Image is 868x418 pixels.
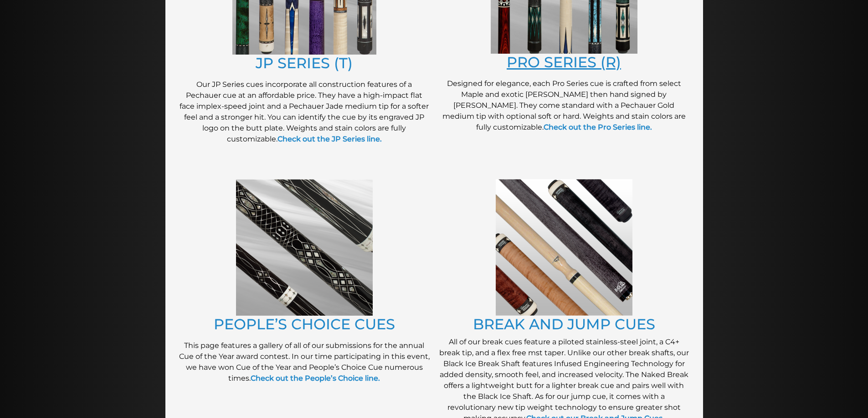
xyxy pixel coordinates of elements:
[507,53,621,71] a: PRO SERIES (R)
[179,340,430,384] p: This page features a gallery of all of our submissions for the annual Cue of the Year award conte...
[179,79,430,145] p: Our JP Series cues incorporate all construction features of a Pechauer cue at an affordable price...
[251,374,380,383] a: Check out the People’s Choice line.
[214,315,395,333] a: PEOPLE’S CHOICE CUES
[277,135,382,143] a: Check out the JP Series line.
[544,123,652,131] a: Check out the Pro Series line.
[439,78,689,133] p: Designed for elegance, each Pro Series cue is crafted from select Maple and exotic [PERSON_NAME] ...
[256,54,353,72] a: JP SERIES (T)
[473,315,655,333] a: BREAK AND JUMP CUES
